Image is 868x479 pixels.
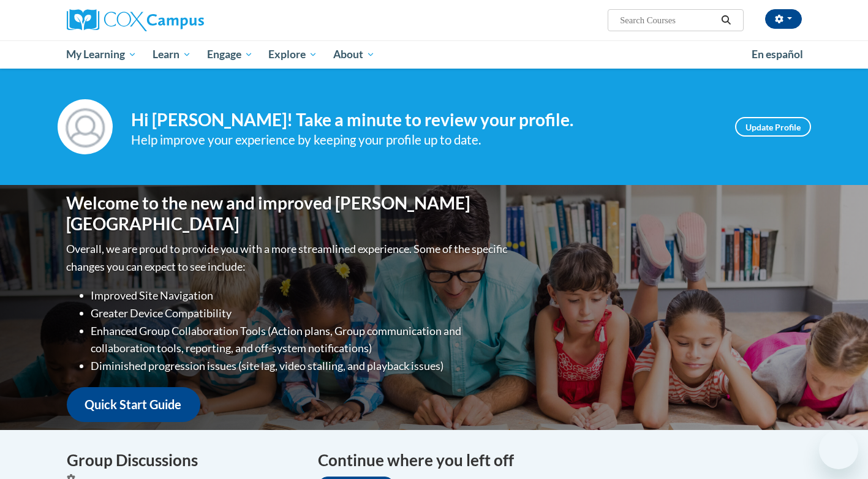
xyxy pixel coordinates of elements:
[66,47,137,62] span: My Learning
[145,40,199,69] a: Learn
[67,9,300,31] a: Cox Campus
[325,40,383,69] a: About
[48,40,820,69] div: Main menu
[67,9,204,31] img: Cox Campus
[744,42,811,67] a: En español
[58,99,113,154] img: Profile Image
[752,48,803,61] span: En español
[91,304,511,322] li: Greater Device Compatibility
[717,13,735,28] button: Search
[59,40,145,69] a: My Learning
[333,47,375,62] span: About
[619,13,717,28] input: Search Courses
[207,47,253,62] span: Engage
[91,287,511,304] li: Improved Site Navigation
[260,40,325,69] a: Explore
[67,448,300,472] h4: Group Discussions
[199,40,261,69] a: Engage
[67,193,511,234] h1: Welcome to the new and improved [PERSON_NAME][GEOGRAPHIC_DATA]
[153,47,191,62] span: Learn
[91,357,511,375] li: Diminished progression issues (site lag, video stalling, and playback issues)
[318,448,802,472] h4: Continue where you left off
[765,9,802,29] button: Account Settings
[91,322,511,358] li: Enhanced Group Collaboration Tools (Action plans, Group communication and collaboration tools, re...
[67,240,511,276] p: Overall, we are proud to provide you with a more streamlined experience. Some of the specific cha...
[67,387,200,422] a: Quick Start Guide
[131,110,717,130] h4: Hi [PERSON_NAME]! Take a minute to review your profile.
[268,47,317,62] span: Explore
[131,130,717,150] div: Help improve your experience by keeping your profile up to date.
[819,430,858,469] iframe: Button to launch messaging window
[735,117,811,137] a: Update Profile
